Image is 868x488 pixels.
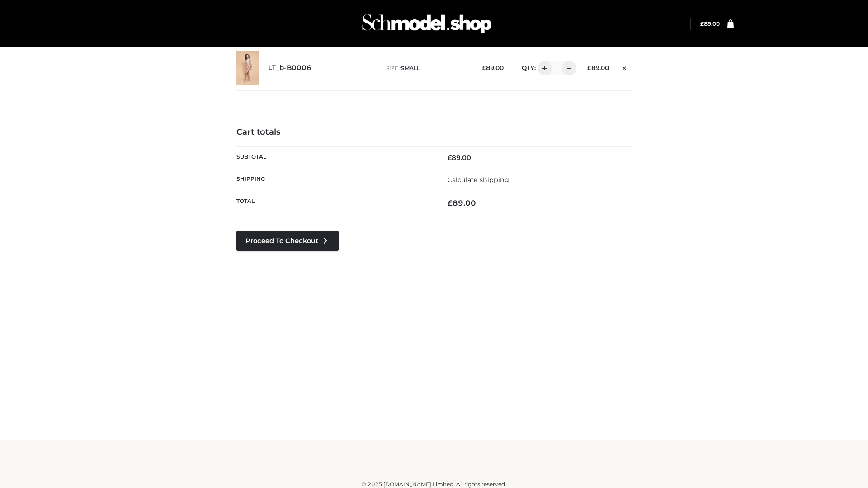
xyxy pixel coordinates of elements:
a: Calculate shipping [448,176,509,184]
span: £ [448,154,452,162]
span: £ [700,20,704,27]
bdi: 89.00 [587,64,609,71]
h4: Cart totals [236,127,632,137]
bdi: 89.00 [448,154,471,162]
div: QTY: [513,61,573,75]
span: £ [448,198,453,207]
a: Proceed to Checkout [236,231,339,251]
a: LT_b-B0006 [268,64,311,72]
img: Schmodel Admin 964 [359,6,495,42]
bdi: 89.00 [482,64,504,71]
th: Shipping [236,169,434,191]
span: SMALL [401,65,420,71]
a: Remove this item [618,61,632,73]
a: £89.00 [700,20,720,27]
span: £ [482,64,486,71]
th: Total [236,191,434,215]
bdi: 89.00 [700,20,720,27]
bdi: 89.00 [448,198,476,207]
span: £ [587,64,591,71]
p: size : [386,64,468,72]
th: Subtotal [236,146,434,169]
